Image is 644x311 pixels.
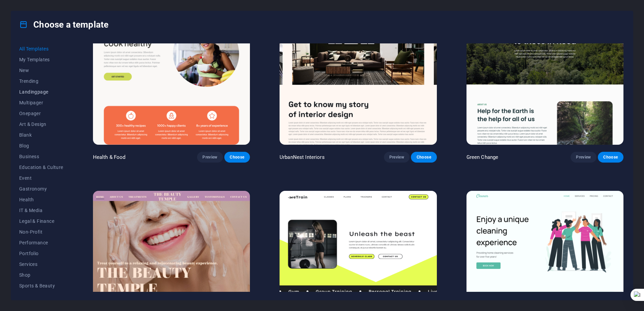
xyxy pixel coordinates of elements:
[598,152,623,163] button: Choose
[416,154,431,160] span: Choose
[19,151,63,162] button: Business
[19,46,63,51] span: All Templates
[19,194,63,205] button: Health
[19,143,63,148] span: Blog
[280,154,325,161] p: UrbanNest Interiors
[19,186,63,192] span: Gastronomy
[19,76,63,87] button: Trending
[19,65,63,76] button: New
[19,208,63,213] span: IT & Media
[19,87,63,97] button: Landingpage
[384,152,410,163] button: Preview
[19,108,63,119] button: Onepager
[19,259,63,270] button: Services
[19,140,63,151] button: Blog
[19,43,63,54] button: All Templates
[19,97,63,108] button: Multipager
[19,111,63,116] span: Onepager
[576,154,591,160] span: Preview
[19,197,63,202] span: Health
[19,130,63,140] button: Blank
[19,251,63,256] span: Portfolio
[19,291,63,302] button: Trades
[19,227,63,237] button: Non-Profit
[19,262,63,267] span: Services
[19,175,63,181] span: Event
[19,229,63,235] span: Non-Profit
[466,154,498,161] p: Green Change
[411,152,437,163] button: Choose
[19,100,63,105] span: Multipager
[202,154,217,160] span: Preview
[19,119,63,130] button: Art & Design
[19,54,63,65] button: My Templates
[230,154,245,160] span: Choose
[19,218,63,224] span: Legal & Finance
[19,283,63,288] span: Sports & Beauty
[19,68,63,73] span: New
[603,154,618,160] span: Choose
[571,152,596,163] button: Preview
[19,165,63,170] span: Education & Culture
[93,154,126,161] p: Health & Food
[389,154,404,160] span: Preview
[19,154,63,159] span: Business
[19,248,63,259] button: Portfolio
[224,152,250,163] button: Choose
[19,162,63,173] button: Education & Culture
[19,57,63,62] span: My Templates
[197,152,223,163] button: Preview
[19,78,63,84] span: Trending
[19,216,63,227] button: Legal & Finance
[19,240,63,245] span: Performance
[19,205,63,216] button: IT & Media
[19,173,63,183] button: Event
[19,122,63,127] span: Art & Design
[19,237,63,248] button: Performance
[19,280,63,291] button: Sports & Beauty
[19,272,63,278] span: Shop
[19,89,63,95] span: Landingpage
[19,132,63,138] span: Blank
[19,19,108,30] h4: Choose a template
[19,270,63,280] button: Shop
[19,183,63,194] button: Gastronomy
